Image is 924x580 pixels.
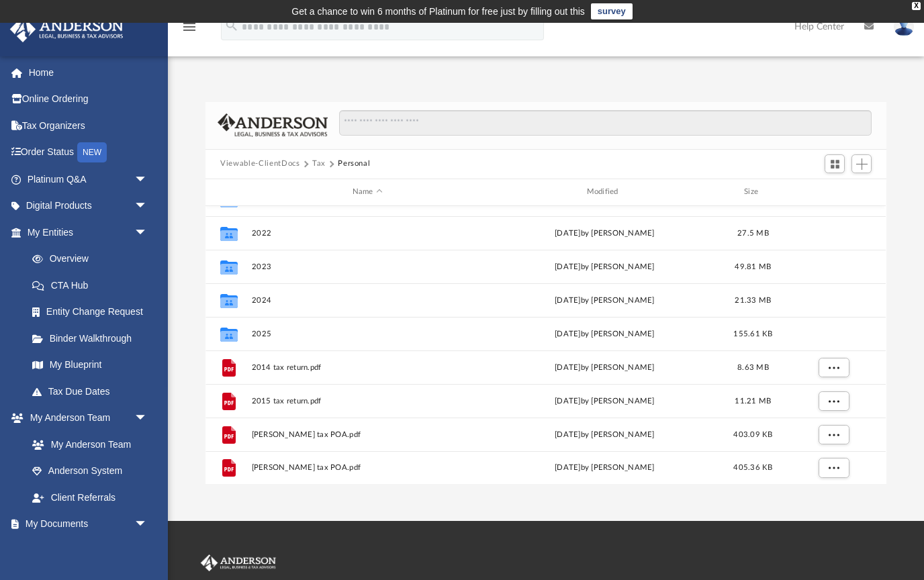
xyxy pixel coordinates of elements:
button: Add [851,154,872,173]
a: Digital Productsarrow_drop_down [9,193,168,220]
a: CTA Hub [19,272,168,299]
div: [DATE] by [PERSON_NAME] [489,462,721,474]
a: survey [591,3,633,19]
a: Client Referrals [19,484,161,511]
a: My Anderson Teamarrow_drop_down [9,405,161,432]
img: Anderson Advisors Platinum Portal [198,554,279,572]
span: 155.61 KB [734,330,773,337]
button: Tax [312,158,326,170]
a: Order StatusNEW [9,139,168,166]
a: My Documentsarrow_drop_down [9,511,161,538]
div: id [786,186,880,198]
a: Platinum Q&Aarrow_drop_down [9,166,168,193]
div: [DATE] by [PERSON_NAME] [489,260,721,273]
img: User Pic [894,17,914,36]
button: Viewable-ClientDocs [220,158,299,170]
button: More options [819,424,849,444]
a: My Blueprint [19,352,161,379]
a: Entity Change Request [19,299,168,326]
i: search [224,18,239,33]
span: arrow_drop_down [134,193,161,220]
span: arrow_drop_down [134,511,161,538]
span: [PERSON_NAME] tax POA.pdf [252,430,483,438]
span: 49.81 MB [735,262,772,270]
span: 11.21 MB [735,397,772,404]
span: 27.5 MB [737,229,769,236]
button: More options [819,458,849,478]
span: arrow_drop_down [134,166,161,193]
a: My Entitiesarrow_drop_down [9,219,168,246]
div: [DATE] by [PERSON_NAME] [489,361,721,373]
button: Personal [338,158,370,170]
input: Search files and folders [339,110,872,136]
a: Tax Organizers [9,112,168,139]
div: Get a chance to win 6 months of Platinum for free just by filling out this [291,3,585,19]
button: 2023 [252,262,483,271]
a: Home [9,59,168,86]
span: 21.33 MB [735,296,772,303]
span: arrow_drop_down [134,405,161,432]
a: My Anderson Team [19,431,154,458]
span: [DATE] [555,296,581,303]
div: [DATE] by [PERSON_NAME] [489,328,721,340]
div: id [212,186,245,198]
a: Tax Due Dates [19,378,168,405]
span: 403.09 KB [734,430,773,438]
a: menu [181,26,197,35]
button: Switch to Grid View [825,154,845,173]
span: arrow_drop_down [134,219,161,246]
a: Anderson System [19,458,161,485]
div: [DATE] by [PERSON_NAME] [489,227,721,239]
a: Online Ordering [9,86,168,113]
button: 2022 [252,228,483,237]
span: 2014 tax return.pdf [252,362,483,371]
button: More options [819,357,849,377]
div: Modified [489,186,721,198]
div: grid [205,206,886,485]
button: More options [819,391,849,411]
a: Binder Walkthrough [19,325,168,352]
div: Name [251,186,483,198]
span: 405.36 KB [734,464,773,471]
div: Size [727,186,780,198]
button: 2025 [252,329,483,338]
button: 2024 [252,295,483,304]
div: [DATE] by [PERSON_NAME] [489,395,721,407]
i: menu [181,19,197,35]
div: NEW [77,142,107,162]
img: Anderson Advisors Platinum Portal [6,16,128,42]
div: close [912,2,921,10]
span: [PERSON_NAME] tax POA.pdf [252,463,483,472]
a: Overview [19,246,168,273]
div: by [PERSON_NAME] [489,294,721,306]
span: 2015 tax return.pdf [252,396,483,405]
span: 8.63 MB [737,363,769,371]
div: [DATE] by [PERSON_NAME] [489,428,721,440]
